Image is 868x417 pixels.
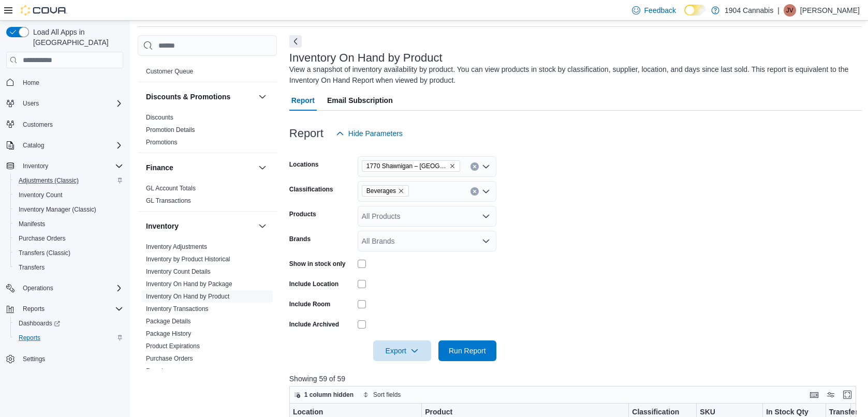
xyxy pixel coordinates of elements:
span: Reports [14,332,123,344]
span: Dark Mode [684,16,685,16]
span: Users [19,97,123,110]
span: Adjustments (Classic) [19,176,79,185]
a: Adjustments (Classic) [14,174,83,187]
span: Inventory Manager (Classic) [14,203,123,216]
span: Settings [23,355,45,363]
button: Adjustments (Classic) [10,173,127,188]
a: Manifests [14,218,49,230]
div: View a snapshot of inventory availability by product. You can view products in stock by classific... [289,64,857,86]
span: Dashboards [19,319,60,327]
span: GL Account Totals [146,184,196,192]
div: Customer [138,65,277,82]
span: Customers [19,118,123,131]
label: Include Archived [289,320,339,329]
a: Discounts [146,114,173,121]
span: Reports [23,305,45,313]
a: Reorder [146,367,168,375]
span: Inventory Count Details [146,267,211,276]
a: Reports [14,332,45,344]
button: Keyboard shortcuts [808,389,820,401]
p: | [777,4,779,17]
span: Discounts [146,113,173,122]
p: [PERSON_NAME] [800,4,860,17]
button: Inventory Count [10,188,127,202]
span: Email Subscription [327,90,393,111]
button: Discounts & Promotions [146,92,254,102]
label: Show in stock only [289,260,346,268]
button: Display options [825,389,837,401]
span: Home [23,79,39,87]
span: Promotion Details [146,126,195,134]
button: Catalog [19,139,48,152]
span: Transfers (Classic) [14,247,123,259]
a: Inventory Adjustments [146,243,207,250]
a: Inventory Count Details [146,268,211,275]
span: JV [786,4,793,17]
div: Jeffrey Villeneuve [784,4,796,17]
a: Customer Queue [146,68,193,75]
a: Home [19,77,43,89]
span: Inventory On Hand by Package [146,280,232,288]
h3: Inventory [146,221,179,231]
button: Export [373,340,431,361]
button: Catalog [2,138,127,153]
a: Package Details [146,318,191,325]
button: Open list of options [482,187,490,196]
span: Beverages [366,186,396,196]
span: 1 column hidden [304,391,354,399]
a: Inventory On Hand by Product [146,293,229,300]
span: Transfers [19,263,45,272]
span: Transfers [14,261,123,274]
h3: Report [289,127,323,140]
span: Reports [19,334,40,342]
button: Users [19,97,43,110]
button: Transfers [10,260,127,275]
span: Package Details [146,317,191,325]
span: Inventory Transactions [146,305,209,313]
button: Inventory Manager (Classic) [10,202,127,217]
a: Inventory Count [14,189,67,201]
span: Load All Apps in [GEOGRAPHIC_DATA] [29,27,123,48]
span: Catalog [19,139,123,152]
a: Package History [146,330,191,337]
button: Users [2,96,127,111]
a: Transfers [14,261,49,274]
span: Beverages [362,185,409,197]
span: Purchase Orders [19,234,66,243]
button: Reports [10,331,127,345]
button: Finance [256,161,269,174]
span: GL Transactions [146,197,191,205]
a: Promotion Details [146,126,195,133]
a: Dashboards [14,317,64,330]
button: Open list of options [482,212,490,220]
span: Run Report [449,346,486,356]
span: Manifests [14,218,123,230]
span: Feedback [644,5,676,16]
button: Manifests [10,217,127,231]
span: Users [23,99,39,108]
button: Next [289,35,302,48]
p: Showing 59 of 59 [289,374,862,384]
h3: Inventory On Hand by Product [289,52,443,64]
span: Customer Queue [146,67,193,76]
label: Brands [289,235,311,243]
button: Enter fullscreen [841,389,854,401]
span: 1770 Shawnigan – Mill Bay Road [362,160,460,172]
span: 1770 Shawnigan – [GEOGRAPHIC_DATA] [366,161,447,171]
span: Operations [19,282,123,294]
div: Discounts & Promotions [138,111,277,153]
nav: Complex example [6,70,123,393]
button: 1 column hidden [290,389,358,401]
button: Hide Parameters [332,123,407,144]
span: Adjustments (Classic) [14,174,123,187]
span: Operations [23,284,53,292]
a: Inventory Transactions [146,305,209,312]
span: Product Expirations [146,342,200,350]
button: Inventory [146,221,254,231]
button: Purchase Orders [10,231,127,246]
span: Sort fields [373,391,401,399]
input: Dark Mode [684,5,706,16]
span: Catalog [23,141,44,150]
span: Export [379,340,425,361]
span: Settings [19,352,123,365]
